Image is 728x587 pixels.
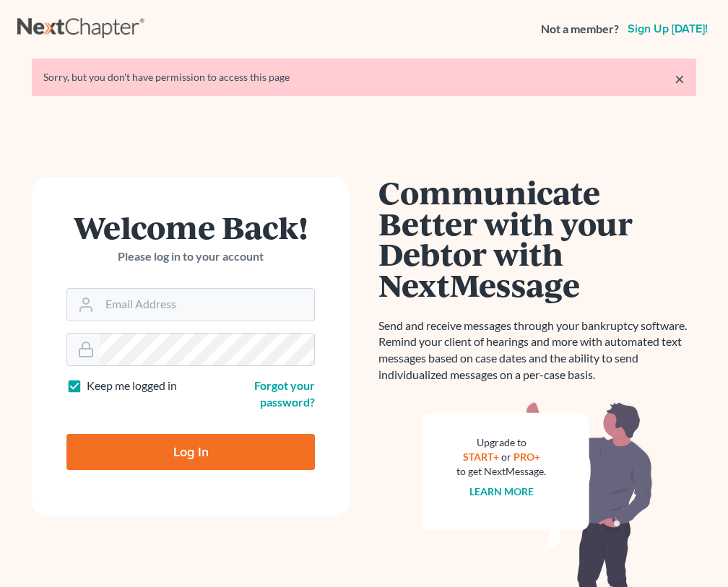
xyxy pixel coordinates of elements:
div: Sorry, but you don't have permission to access this page [43,70,685,84]
a: START+ [463,451,499,463]
label: Keep me logged in [87,378,177,394]
input: Email Address [100,289,314,321]
a: Forgot your password? [254,378,315,409]
h1: Welcome Back! [66,212,315,243]
a: Sign up [DATE]! [625,23,711,35]
a: × [675,70,685,87]
div: Upgrade to [456,435,546,450]
a: Learn more [469,485,534,497]
a: PRO+ [513,451,540,463]
p: Send and receive messages through your bankruptcy software. Remind your client of hearings and mo... [378,318,696,383]
span: or [501,451,511,463]
input: Log In [66,434,315,470]
p: Please log in to your account [66,248,315,265]
h1: Communicate Better with your Debtor with NextMessage [378,177,696,300]
div: to get NextMessage. [456,464,546,479]
strong: Not a member? [541,21,619,38]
